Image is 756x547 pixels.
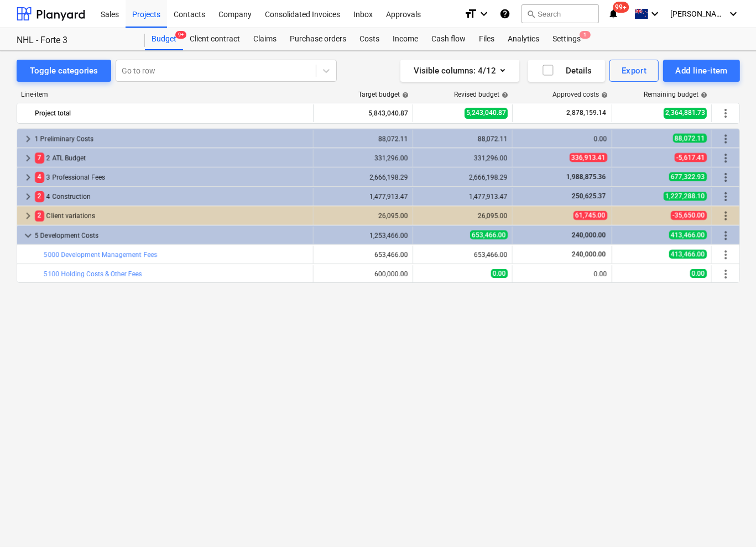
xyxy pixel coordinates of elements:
span: [PERSON_NAME] [670,9,726,18]
a: Purchase orders [283,28,353,50]
span: 61,745.00 [573,211,607,220]
div: 88,072.11 [318,135,408,143]
span: help [698,92,707,98]
div: 4 Construction [35,188,309,206]
div: 0.00 [517,135,607,143]
span: 677,322.93 [669,172,707,181]
div: 653,466.00 [318,251,408,259]
div: 5,843,040.87 [318,104,408,122]
div: 88,072.11 [418,135,508,143]
div: Client variations [35,207,309,225]
button: Search [522,4,599,23]
span: More actions [719,248,732,261]
span: keyboard_arrow_right [22,132,35,145]
div: 3 Professional Fees [35,169,309,186]
a: Analytics [501,28,546,50]
div: Visible columns : 4/12 [414,64,506,78]
span: 413,466.00 [669,230,707,239]
i: keyboard_arrow_down [648,7,661,20]
span: 0.00 [690,269,707,278]
div: 600,000.00 [318,270,408,278]
span: help [599,92,608,98]
span: More actions [719,107,732,120]
span: More actions [719,151,732,165]
span: More actions [719,209,732,223]
span: 1,988,875.36 [565,173,607,181]
span: 99+ [613,2,629,13]
a: Cash flow [425,28,472,50]
span: 7 [35,152,44,163]
i: keyboard_arrow_down [727,7,740,20]
div: 653,466.00 [418,251,508,259]
a: Client contract [183,28,247,50]
div: 26,095.00 [318,212,408,220]
button: Add line-item [663,60,740,82]
span: -35,650.00 [671,211,707,220]
span: More actions [719,132,732,145]
span: keyboard_arrow_right [22,209,35,223]
span: 5,243,040.87 [465,108,508,118]
i: Knowledge base [499,7,510,20]
a: Income [386,28,425,50]
i: notifications [608,7,619,20]
span: keyboard_arrow_down [22,229,35,242]
div: 0.00 [517,270,607,278]
a: Settings1 [546,28,587,50]
span: keyboard_arrow_right [22,151,35,165]
a: Budget9+ [145,28,183,50]
a: 5100 Holding Costs & Other Fees [44,270,142,278]
i: keyboard_arrow_down [477,7,491,20]
a: Costs [353,28,386,50]
span: search [526,9,535,18]
span: keyboard_arrow_right [22,190,35,203]
span: 250,625.37 [571,192,607,200]
span: More actions [719,171,732,184]
span: 413,466.00 [669,250,707,259]
div: 1 Preliminary Costs [35,130,309,148]
div: 1,477,913.47 [418,193,508,201]
span: 88,072.11 [673,134,707,143]
div: Export [622,64,647,78]
div: Details [541,64,592,78]
a: 5000 Development Management Fees [44,251,157,259]
div: Project total [35,104,309,122]
span: 0.00 [491,269,508,278]
div: Toggle categories [30,64,98,78]
div: Remaining budget [644,91,707,98]
div: 1,477,913.47 [318,193,408,201]
div: Revised budget [454,91,508,98]
button: Details [528,60,605,82]
div: 1,253,466.00 [318,232,408,239]
i: format_size [464,7,477,20]
span: 2 [35,191,44,202]
span: 9+ [175,31,186,39]
button: Toggle categories [17,60,111,82]
span: 2,878,159.14 [565,108,607,118]
span: 653,466.00 [470,230,508,239]
div: 331,296.00 [318,154,408,162]
span: 2,364,881.73 [664,108,707,118]
div: NHL - Forte 3 [17,35,132,46]
a: Claims [247,28,283,50]
a: Files [472,28,501,50]
span: -5,617.41 [675,153,707,162]
div: 2,666,198.29 [418,173,508,181]
div: Line-item [17,91,314,98]
div: 331,296.00 [418,154,508,162]
span: 2 [35,211,44,221]
span: 240,000.00 [571,231,607,239]
div: 2 ATL Budget [35,149,309,167]
div: Approved costs [552,91,608,98]
div: 2,666,198.29 [318,173,408,181]
div: 5 Development Costs [35,227,309,244]
span: 1,227,288.10 [664,192,707,201]
div: 26,095.00 [418,212,508,220]
span: 336,913.41 [570,153,607,162]
span: More actions [719,267,732,281]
